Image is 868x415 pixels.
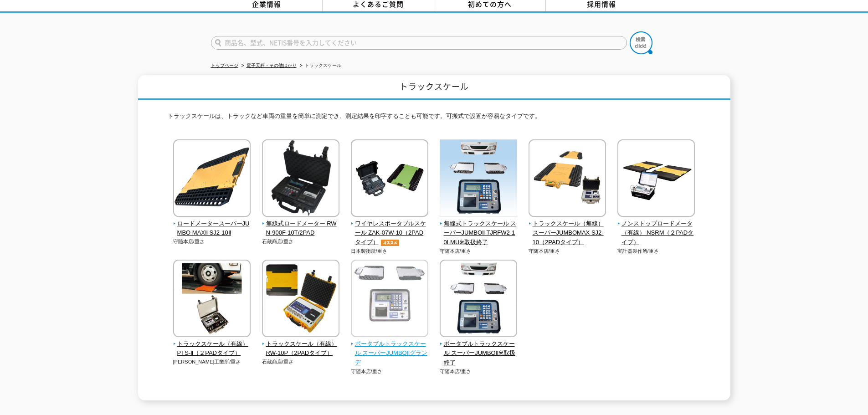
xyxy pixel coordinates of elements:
a: ポータブルトラックスケール スーパーJUMBOⅡ※取扱終了 [440,331,518,368]
a: トップページ [211,63,238,68]
a: ノンストップロードメータ（有線） NSRM（２PADタイプ） [617,210,695,247]
h1: トラックスケール [138,75,730,100]
span: ポータブルトラックスケール スーパーJUMBOⅡグランデ [351,339,429,368]
p: 日本製衡所/重さ [351,247,429,255]
a: ポータブルトラックスケール スーパーJUMBOⅡグランデ [351,331,429,368]
p: 守随本店/重さ [440,247,518,255]
p: 宝計器製作所/重さ [617,247,695,255]
img: 無線式トラックスケール スーパーJUMBOⅡ TJRFW2-10LMU※取扱終了 [440,139,517,219]
img: ポータブルトラックスケール スーパーJUMBOⅡ※取扱終了 [440,260,517,339]
img: btn_search.png [630,31,652,54]
p: 石蔵商店/重さ [262,238,340,246]
img: ポータブルトラックスケール スーパーJUMBOⅡグランデ [351,260,428,339]
span: トラックスケール（有線） RW-10P（2PADタイプ） [262,339,340,359]
span: トラックスケール（無線） スーパーJUMBOMAX SJ2-10（2PADタイプ） [529,219,606,247]
a: 電子天秤・その他はかり [247,63,297,68]
a: ロードメータースーパーJUMBO MAXⅡ SJ2-10Ⅱ [173,210,251,238]
p: 守随本店/重さ [529,247,606,255]
a: 無線式トラックスケール スーパーJUMBOⅡ TJRFW2-10LMU※取扱終了 [440,210,518,247]
li: トラックスケール [298,61,341,71]
span: ノンストップロードメータ（有線） NSRM（２PADタイプ） [617,219,695,247]
a: トラックスケール（有線） PTS-Ⅱ（２PADタイプ） [173,331,251,358]
a: ワイヤレスポータブルスケール ZAK-07W-10（2PADタイプ）オススメ [351,210,429,247]
span: ポータブルトラックスケール スーパーJUMBOⅡ※取扱終了 [440,339,518,368]
span: ロードメータースーパーJUMBO MAXⅡ SJ2-10Ⅱ [173,219,251,238]
input: 商品名、型式、NETIS番号を入力してください [211,36,627,50]
p: 守随本店/重さ [173,238,251,246]
img: ロードメータースーパーJUMBO MAXⅡ SJ2-10Ⅱ [173,139,251,219]
p: トラックスケールは、トラックなど車両の重量を簡単に測定でき、測定結果を印字することも可能です。可搬式で設置が容易なタイプです。 [168,112,701,126]
img: トラックスケール（有線） RW-10P（2PADタイプ） [262,260,339,339]
img: オススメ [379,240,401,246]
img: ワイヤレスポータブルスケール ZAK-07W-10（2PADタイプ） [351,139,428,219]
a: 無線式ロードメーター RWN-900F-10T/2PAD [262,210,340,238]
img: 無線式ロードメーター RWN-900F-10T/2PAD [262,139,339,219]
img: トラックスケール（無線） スーパーJUMBOMAX SJ2-10（2PADタイプ） [529,139,606,219]
img: ノンストップロードメータ（有線） NSRM（２PADタイプ） [617,139,695,219]
img: トラックスケール（有線） PTS-Ⅱ（２PADタイプ） [173,260,251,339]
span: トラックスケール（有線） PTS-Ⅱ（２PADタイプ） [173,339,251,359]
p: 石蔵商店/重さ [262,358,340,366]
span: ワイヤレスポータブルスケール ZAK-07W-10（2PADタイプ） [351,219,429,247]
span: 無線式ロードメーター RWN-900F-10T/2PAD [262,219,340,238]
a: トラックスケール（有線） RW-10P（2PADタイプ） [262,331,340,358]
a: トラックスケール（無線） スーパーJUMBOMAX SJ2-10（2PADタイプ） [529,210,606,247]
p: 守随本店/重さ [440,368,518,375]
span: 無線式トラックスケール スーパーJUMBOⅡ TJRFW2-10LMU※取扱終了 [440,219,518,247]
p: [PERSON_NAME]工業所/重さ [173,358,251,366]
p: 守随本店/重さ [351,368,429,375]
